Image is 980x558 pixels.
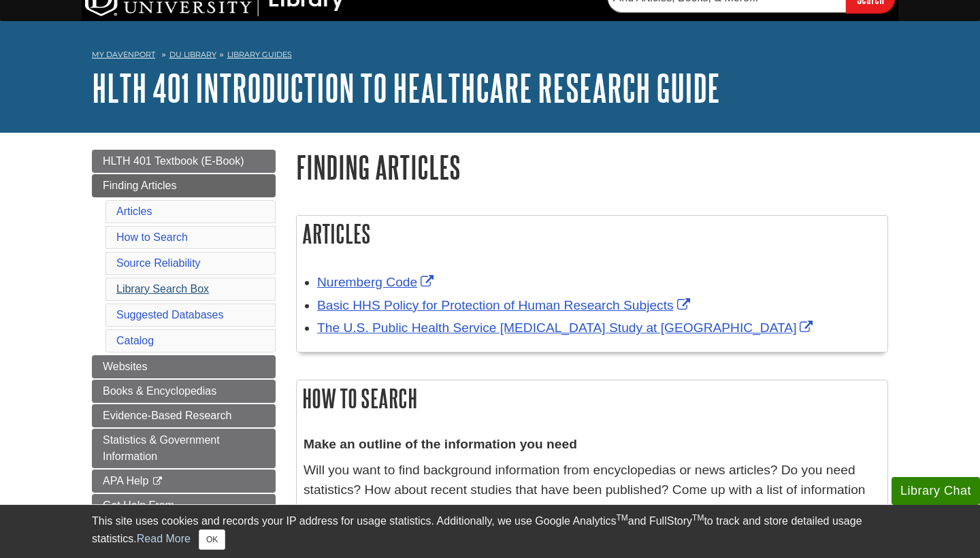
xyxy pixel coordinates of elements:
a: APA Help [92,470,276,493]
span: Get Help From [PERSON_NAME] [103,499,193,527]
a: DU Library [169,50,216,59]
h2: How to Search [297,380,887,416]
span: Books & Encyclopedias [103,385,216,397]
a: HLTH 401 Textbook (E-Book) [92,150,276,173]
a: Read More [137,533,191,544]
h1: Finding Articles [296,150,888,184]
a: Link opens in new window [317,275,437,289]
a: Get Help From [PERSON_NAME] [92,494,276,534]
a: Websites [92,355,276,378]
p: Will you want to find background information from encyclopedias or news articles? Do you need sta... [304,461,881,519]
a: HLTH 401 Introduction to Healthcare Research Guide [92,67,720,109]
button: Close [199,529,225,550]
sup: TM [616,513,627,523]
i: This link opens in a new window [152,477,163,486]
a: How to Search [116,231,188,243]
div: Guide Page Menu [92,150,276,534]
a: Library Guides [227,50,292,59]
span: APA Help [103,475,148,487]
a: Suggested Databases [116,309,223,321]
a: Library Search Box [116,283,209,295]
a: Catalog [116,335,154,346]
sup: TM [692,513,704,523]
a: Statistics & Government Information [92,429,276,468]
span: Websites [103,361,148,372]
a: Link opens in new window [317,298,693,312]
a: My Davenport [92,49,155,61]
strong: Make an outline of the information you need [304,437,577,451]
span: Statistics & Government Information [103,434,220,462]
a: Finding Articles [92,174,276,197]
a: Source Reliability [116,257,201,269]
nav: breadcrumb [92,46,888,67]
span: Evidence-Based Research [103,410,231,421]
a: Books & Encyclopedias [92,380,276,403]
h2: Articles [297,216,887,252]
a: Articles [116,206,152,217]
span: HLTH 401 Textbook (E-Book) [103,155,244,167]
div: This site uses cookies and records your IP address for usage statistics. Additionally, we use Goo... [92,513,888,550]
a: Link opens in new window [317,321,816,335]
button: Library Chat [892,477,980,505]
span: Finding Articles [103,180,177,191]
a: Evidence-Based Research [92,404,276,427]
